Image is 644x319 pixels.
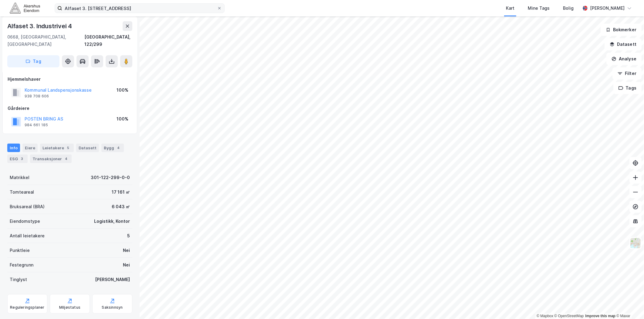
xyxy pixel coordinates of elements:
[112,188,130,196] div: 17 161 ㎡
[10,188,34,196] div: Tomteareal
[65,145,71,151] div: 5
[554,314,584,318] a: OpenStreetMap
[7,144,20,152] div: Info
[7,33,84,48] div: 0668, [GEOGRAPHIC_DATA], [GEOGRAPHIC_DATA]
[7,55,59,67] button: Tag
[101,144,124,152] div: Bygg
[563,5,574,12] div: Bolig
[123,261,130,269] div: Nei
[10,203,45,210] div: Bruksareal (BRA)
[91,174,130,181] div: 301-122-299-0-0
[10,261,33,269] div: Festegrunn
[94,218,130,225] div: Logistikk, Kontor
[7,154,28,163] div: ESG
[19,156,25,162] div: 3
[63,156,69,162] div: 4
[22,144,38,152] div: Eiere
[7,21,73,31] div: Alfaset 3. Industrivei 4
[10,3,40,13] img: akershus-eiendom-logo.9091f326c980b4bce74ccdd9f866810c.svg
[537,314,553,318] a: Mapbox
[8,76,132,83] div: Hjemmelshaver
[112,203,130,210] div: 6 043 ㎡
[10,276,27,283] div: Tinglyst
[630,237,641,249] img: Z
[76,144,99,152] div: Datasett
[40,144,74,152] div: Leietakere
[95,276,130,283] div: [PERSON_NAME]
[59,305,80,310] div: Miljøstatus
[102,305,123,310] div: Saksinnsyn
[10,218,40,225] div: Eiendomstype
[528,5,550,12] div: Mine Tags
[606,53,642,65] button: Analyse
[10,247,30,254] div: Punktleie
[605,38,642,50] button: Datasett
[590,5,625,12] div: [PERSON_NAME]
[8,105,132,112] div: Gårdeiere
[62,4,217,13] input: Søk på adresse, matrikkel, gårdeiere, leietakere eller personer
[25,123,48,127] div: 984 661 185
[10,305,44,310] div: Reguleringsplaner
[614,290,644,319] iframe: Chat Widget
[614,290,644,319] div: Kontrollprogram for chat
[123,247,130,254] div: Nei
[10,174,29,181] div: Matrikkel
[115,145,121,151] div: 4
[601,24,642,36] button: Bokmerker
[117,115,128,123] div: 100%
[613,82,642,94] button: Tags
[84,33,132,48] div: [GEOGRAPHIC_DATA], 122/299
[506,5,514,12] div: Kart
[612,67,642,80] button: Filter
[127,232,130,239] div: 5
[117,87,128,94] div: 100%
[25,94,49,99] div: 938 708 606
[10,232,45,239] div: Antall leietakere
[30,154,72,163] div: Transaksjoner
[585,314,615,318] a: Improve this map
